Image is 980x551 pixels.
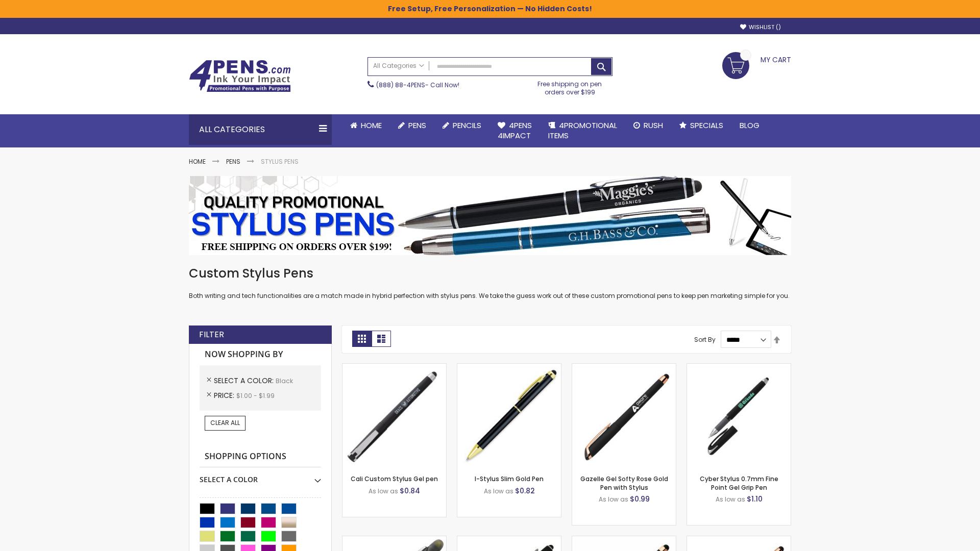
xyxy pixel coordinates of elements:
[572,363,676,372] a: Gazelle Gel Softy Rose Gold Pen with Stylus-Black
[515,486,535,496] span: $0.82
[740,23,781,31] a: Wishlist
[189,60,291,92] img: 4Pens Custom Pens and Promotional Products
[687,536,791,544] a: Gazelle Gel Softy Rose Gold Pen with Stylus - ColorJet-Black
[747,494,763,504] span: $1.10
[342,114,390,137] a: Home
[572,364,676,467] img: Gazelle Gel Softy Rose Gold Pen with Stylus-Black
[189,176,791,255] img: Stylus Pens
[475,474,544,483] a: I-Stylus Slim Gold Pen
[351,474,438,483] a: Cali Custom Stylus Gel pen
[700,474,778,491] a: Cyber Stylus 0.7mm Fine Point Gel Grip Pen
[453,120,481,131] span: Pencils
[687,364,791,467] img: Cyber Stylus 0.7mm Fine Point Gel Grip Pen-Black
[527,76,613,96] div: Free shipping on pen orders over $199
[630,494,650,504] span: $0.99
[489,114,540,147] a: 4Pens4impact
[694,335,716,344] label: Sort By
[361,120,382,131] span: Home
[599,495,628,504] span: As low as
[716,495,745,504] span: As low as
[580,474,668,491] a: Gazelle Gel Softy Rose Gold Pen with Stylus
[189,114,332,145] div: All Categories
[189,265,791,282] h1: Custom Stylus Pens
[671,114,731,137] a: Specials
[408,120,426,131] span: Pens
[457,536,561,544] a: Custom Soft Touch® Metal Pens with Stylus-Black
[276,377,293,385] span: Black
[200,344,321,365] strong: Now Shopping by
[226,157,240,166] a: Pens
[342,363,446,372] a: Cali Custom Stylus Gel pen-Black
[189,265,791,300] div: Both writing and tech functionalities are a match made in hybrid perfection with stylus pens. We ...
[376,81,425,89] a: (888) 88-4PENS
[200,467,321,485] div: Select A Color
[214,390,236,400] span: Price
[644,120,663,131] span: Rush
[205,416,246,430] a: Clear All
[687,363,791,372] a: Cyber Stylus 0.7mm Fine Point Gel Grip Pen-Black
[690,120,723,131] span: Specials
[210,418,240,427] span: Clear All
[200,446,321,468] strong: Shopping Options
[498,120,532,141] span: 4Pens 4impact
[189,157,206,166] a: Home
[740,120,759,131] span: Blog
[368,58,429,74] a: All Categories
[484,487,513,495] span: As low as
[342,536,446,544] a: Souvenir® Jalan Highlighter Stylus Pen Combo-Black
[376,81,459,89] span: - Call Now!
[199,329,224,340] strong: Filter
[373,62,424,70] span: All Categories
[457,363,561,372] a: I-Stylus Slim Gold-Black
[261,157,299,166] strong: Stylus Pens
[457,364,561,467] img: I-Stylus Slim Gold-Black
[390,114,434,137] a: Pens
[369,487,398,495] span: As low as
[625,114,671,137] a: Rush
[214,375,276,386] span: Select A Color
[572,536,676,544] a: Islander Softy Rose Gold Gel Pen with Stylus-Black
[236,391,275,400] span: $1.00 - $1.99
[434,114,489,137] a: Pencils
[731,114,768,137] a: Blog
[352,331,372,347] strong: Grid
[540,114,625,147] a: 4PROMOTIONALITEMS
[548,120,617,141] span: 4PROMOTIONAL ITEMS
[342,364,446,467] img: Cali Custom Stylus Gel pen-Black
[400,486,420,496] span: $0.84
